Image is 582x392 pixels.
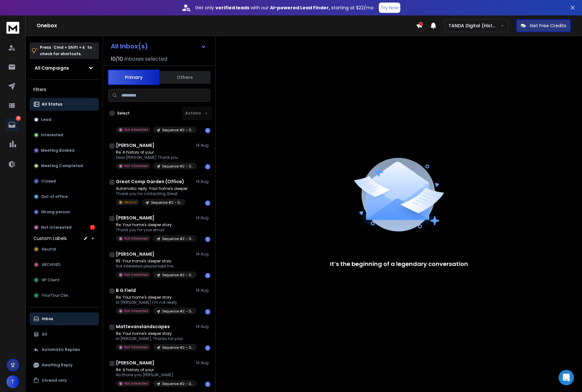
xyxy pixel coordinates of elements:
[116,215,154,221] h1: [PERSON_NAME]
[195,4,374,11] p: Get only with our starting at $22/mo
[116,372,193,378] p: No thank you [PERSON_NAME]
[41,148,74,153] p: Meeting Booked
[42,277,60,283] span: HP Client
[42,347,80,352] p: Automatic Replies
[117,111,130,116] label: Select
[30,190,99,203] button: Out of office
[151,200,182,205] p: Sequence #2 – Direct Sequence
[41,225,72,230] p: Not Interested
[162,381,193,386] p: Sequence #2 – Direct Sequence
[116,155,193,160] p: Dear [PERSON_NAME] Thank you
[30,175,99,188] button: Closed
[6,375,19,388] button: T
[41,179,56,184] p: Closed
[42,102,62,107] p: All Status
[124,309,148,313] p: Not Interested
[116,150,193,155] p: Re: A history of your
[30,62,99,74] button: All Campaigns
[116,142,154,149] h1: [PERSON_NAME]
[42,316,53,321] p: Inbox
[30,374,99,387] button: Unread only
[30,258,99,271] button: ARCHIVED
[116,295,193,300] p: Re: Your home's deeper story
[116,227,193,233] p: Thank you for your email
[30,274,99,286] button: HP Client
[116,336,193,341] p: Hi [PERSON_NAME], Thanks for your
[30,312,99,325] button: Inbox
[162,128,193,132] p: Sequence #2 – Direct Sequence
[116,323,170,330] h1: Mattevanslandscapes
[159,70,211,84] button: Others
[196,360,210,365] p: 14 Aug
[124,55,167,63] h3: Inboxes selected
[205,345,210,351] div: 1
[111,55,123,63] span: 10 / 10
[205,382,210,387] div: 1
[108,70,159,85] button: Primary
[35,65,69,71] h1: All Campaigns
[41,163,83,168] p: Meeting Completed
[205,273,210,278] div: 1
[30,359,99,371] button: Awaiting Reply
[162,309,193,314] p: Sequence #2 – Direct Sequence
[205,164,210,169] div: 1
[116,251,154,257] h1: [PERSON_NAME]
[30,129,99,141] button: Interested
[124,127,148,132] p: Not Interested
[30,221,99,234] button: Not Interested17
[30,144,99,157] button: Meeting Booked
[41,209,70,215] p: Wrong person
[42,293,72,298] span: YourTour Client
[30,85,99,94] h3: Filters
[41,117,51,122] p: Lead
[205,128,210,133] div: 1
[30,328,99,341] button: All
[30,159,99,172] button: Meeting Completed
[270,4,330,11] strong: AI-powered Lead Finder,
[116,264,193,269] p: Not interested please take me
[196,143,210,148] p: 14 Aug
[30,289,99,302] button: YourTour Client
[196,324,210,329] p: 14 Aug
[53,44,86,51] span: Cmd + Shift + k
[42,247,56,252] span: Neutral
[205,309,210,314] div: 1
[30,243,99,256] button: Neutral
[116,186,187,191] p: Automatic reply: Your home's deeper
[116,360,154,366] h1: [PERSON_NAME]
[124,164,148,168] p: Not Interested
[215,4,249,11] strong: verified leads
[205,200,210,206] div: 1
[379,3,400,13] button: Try Now
[116,331,193,336] p: Re: Your home's deeper story
[116,178,184,185] h1: Great Comp Garden (Office)
[30,98,99,111] button: All Status
[116,287,136,294] h1: B G Field
[30,343,99,356] button: Automatic Replies
[196,215,210,220] p: 14 Aug
[330,260,468,268] p: It’s the beginning of a legendary conversation
[106,40,212,53] button: All Inbox(s)
[116,222,193,227] p: Re: Your home's deeper story
[162,164,193,169] p: Sequence #2 – Direct Sequence
[116,259,193,264] p: RE: Your home's deeper story
[516,19,571,32] button: Get Free Credits
[42,378,67,383] p: Unread only
[116,300,193,305] p: Hi [PERSON_NAME] I’m not really
[42,262,61,267] span: ARCHIVED
[162,236,193,241] p: Sequence #2 – Direct Sequence
[124,381,148,386] p: Not Interested
[6,22,19,34] img: logo
[559,370,574,385] div: Open Intercom Messenger
[196,251,210,257] p: 14 Aug
[162,345,193,350] p: Sequence #2 – Direct Sequence
[116,367,193,372] p: Re: A history of your
[196,288,210,293] p: 14 Aug
[16,116,21,121] p: 20
[37,22,416,30] h1: Onebox
[5,118,18,131] a: 20
[124,236,148,241] p: Not Interested
[42,332,47,337] p: All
